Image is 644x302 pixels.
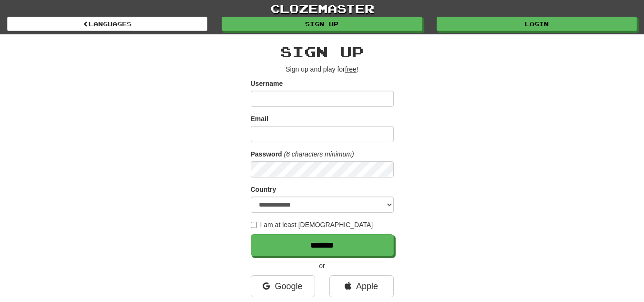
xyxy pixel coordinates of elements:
p: Sign up and play for ! [251,64,394,74]
a: Login [437,17,637,31]
label: Password [251,149,282,159]
h2: Sign up [251,44,394,60]
a: Google [251,275,315,297]
a: Languages [7,17,207,31]
label: Email [251,114,268,124]
p: or [251,261,394,271]
em: (6 characters minimum) [284,150,354,158]
input: I am at least [DEMOGRAPHIC_DATA] [251,222,257,228]
u: free [345,65,357,73]
label: Country [251,185,276,194]
label: Username [251,79,283,88]
a: Sign up [222,17,422,31]
a: Apple [329,275,394,297]
label: I am at least [DEMOGRAPHIC_DATA] [251,220,373,229]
